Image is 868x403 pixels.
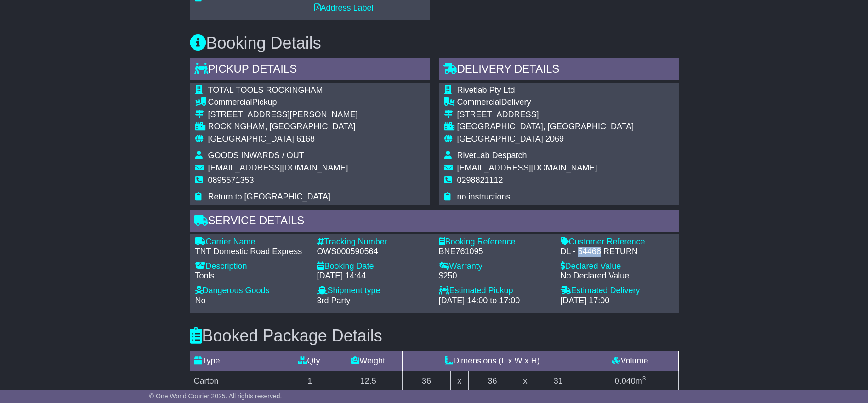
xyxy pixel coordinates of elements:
div: BNE761095 [439,247,551,257]
span: GOODS INWARDS / OUT [208,151,304,160]
div: $250 [439,271,551,281]
div: Tools [195,271,308,281]
span: 0895571353 [208,176,254,185]
span: [EMAIL_ADDRESS][DOMAIN_NAME] [208,163,348,172]
span: 2069 [545,134,564,143]
td: x [450,371,468,391]
div: Tracking Number [317,237,430,247]
span: [GEOGRAPHIC_DATA] [457,134,543,143]
span: Commercial [208,97,252,107]
span: Rivetlab Pty Ltd [457,85,515,95]
div: Pickup Details [190,58,430,83]
div: [GEOGRAPHIC_DATA], [GEOGRAPHIC_DATA] [457,122,634,132]
td: Qty. [286,351,334,371]
div: Delivery Details [439,58,679,83]
td: x [516,371,534,391]
span: RivetLab Despatch [457,151,527,160]
td: 31 [534,371,582,391]
div: TNT Domestic Road Express [195,247,308,257]
div: Booking Reference [439,237,551,247]
div: Description [195,261,308,272]
a: Address Label [314,3,374,12]
div: Pickup [208,97,358,108]
div: Dangerous Goods [195,286,308,296]
span: TOTAL TOOLS ROCKINGHAM [208,85,323,95]
div: Customer Reference [561,237,673,247]
div: ROCKINGHAM, [GEOGRAPHIC_DATA] [208,122,358,132]
span: no instructions [457,192,511,201]
span: Commercial [457,97,501,107]
div: Carrier Name [195,237,308,247]
td: Dimensions (L x W x H) [403,351,582,371]
td: m [582,371,678,391]
div: Delivery [457,97,634,108]
div: Estimated Pickup [439,286,551,296]
span: © One World Courier 2025. All rights reserved. [149,392,282,400]
span: [EMAIL_ADDRESS][DOMAIN_NAME] [457,163,597,172]
div: [DATE] 14:44 [317,271,430,281]
div: Warranty [439,261,551,272]
div: OWS000590564 [317,247,430,257]
td: 36 [403,371,451,391]
h3: Booked Package Details [190,327,679,345]
td: Carton [190,371,286,391]
div: Booking Date [317,261,430,272]
div: No Declared Value [561,271,673,281]
div: [STREET_ADDRESS][PERSON_NAME] [208,110,358,120]
span: 0298821112 [457,176,503,185]
div: Shipment type [317,286,430,296]
td: 1 [286,371,334,391]
span: [GEOGRAPHIC_DATA] [208,134,294,143]
h3: Booking Details [190,34,679,52]
div: Estimated Delivery [561,286,673,296]
td: Volume [582,351,678,371]
div: [DATE] 14:00 to 17:00 [439,296,551,306]
span: 0.040 [615,376,635,386]
td: 12.5 [334,371,403,391]
span: 3rd Party [317,296,351,305]
td: Weight [334,351,403,371]
div: DL - 54468 RETURN [561,247,673,257]
td: 36 [468,371,516,391]
div: [DATE] 17:00 [561,296,673,306]
span: Return to [GEOGRAPHIC_DATA] [208,192,330,201]
div: [STREET_ADDRESS] [457,110,634,120]
div: Service Details [190,210,679,234]
sup: 3 [642,375,646,382]
span: No [195,296,206,305]
div: Declared Value [561,261,673,272]
td: Type [190,351,286,371]
span: 6168 [296,134,315,143]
